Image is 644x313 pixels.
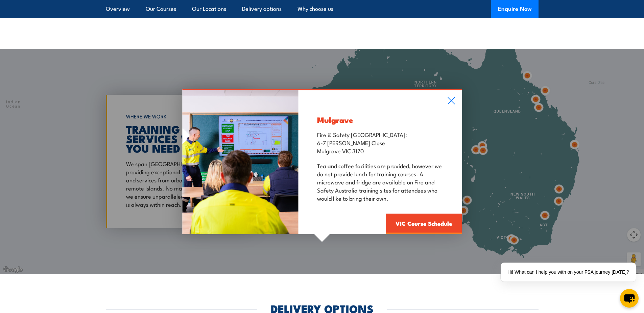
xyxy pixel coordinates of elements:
a: VIC Course Schedule [386,214,462,234]
div: Hi! What can I help you with on your FSA journey [DATE]? [501,263,636,282]
p: Fire & Safety [GEOGRAPHIC_DATA]: 6-7 [PERSON_NAME] Close Mulgrave VIC 3170 [317,130,443,155]
img: Fire Safety Advisor training in a classroom with a trainer showing safety information on a tv scr... [182,90,299,234]
h3: Mulgrave [317,116,443,124]
h2: DELIVERY OPTIONS [271,304,374,313]
p: Tea and coffee facilities are provided, however we do not provide lunch for training courses. A m... [317,161,443,202]
button: chat-button [620,289,639,308]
